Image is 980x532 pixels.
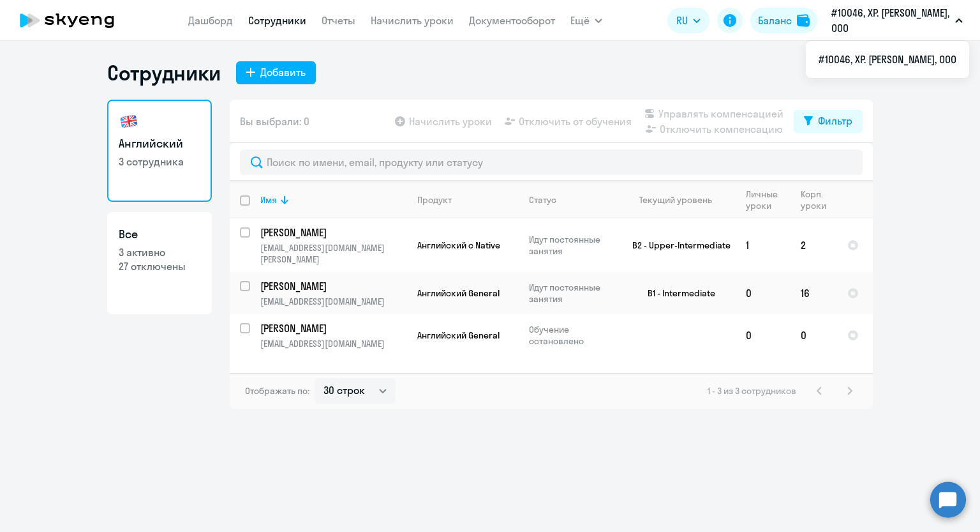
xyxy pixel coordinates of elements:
span: Ещё [570,13,590,28]
span: Английский General [417,287,500,299]
p: 3 активно [119,245,200,259]
span: RU [676,13,688,28]
button: Добавить [236,61,316,84]
img: english [119,111,139,132]
p: 27 отключены [119,259,200,273]
div: Продукт [417,194,452,206]
a: Сотрудники [248,14,306,27]
p: #10046, ХР. [PERSON_NAME], ООО [831,5,950,36]
p: [EMAIL_ADDRESS][DOMAIN_NAME] [260,338,406,349]
button: RU [667,8,709,33]
input: Поиск по имени, email, продукту или статусу [240,149,863,175]
a: Документооборот [469,14,555,27]
div: Текущий уровень [639,194,712,206]
p: [PERSON_NAME] [260,321,405,335]
td: 0 [736,272,791,314]
a: Отчеты [322,14,355,27]
div: Статус [529,194,616,206]
a: Все3 активно27 отключены [107,212,212,314]
td: 1 [736,218,791,272]
a: Английский3 сотрудника [107,100,212,202]
td: 0 [736,314,791,356]
a: [PERSON_NAME] [260,279,406,293]
td: 2 [791,218,837,272]
button: #10046, ХР. [PERSON_NAME], ООО [825,5,969,36]
div: Имя [260,194,406,206]
div: Корп. уроки [801,188,836,211]
div: Личные уроки [746,188,782,211]
p: 3 сотрудника [119,155,200,169]
div: Имя [260,194,277,206]
a: [PERSON_NAME] [260,225,406,239]
td: 0 [791,314,837,356]
div: Статус [529,194,556,206]
div: Фильтр [818,113,852,128]
div: Добавить [260,65,306,80]
ul: Ещё [806,41,969,78]
h3: Все [119,226,200,243]
div: Баланс [758,13,792,28]
button: Ещё [570,8,602,33]
img: balance [797,14,810,27]
span: Английский General [417,330,500,341]
td: 16 [791,272,837,314]
div: Продукт [417,194,518,206]
a: Начислить уроки [371,14,454,27]
span: Английский с Native [417,239,500,251]
button: Балансbalance [750,8,817,33]
p: Идут постоянные занятия [529,282,616,305]
div: Личные уроки [746,188,790,211]
span: Вы выбрали: 0 [240,114,309,129]
p: Обучение остановлено [529,324,616,347]
span: 1 - 3 из 3 сотрудников [708,385,796,397]
p: [EMAIL_ADDRESS][DOMAIN_NAME][PERSON_NAME] [260,242,406,265]
h3: Английский [119,135,200,152]
p: [PERSON_NAME] [260,279,405,293]
td: B1 - Intermediate [617,272,736,314]
td: B2 - Upper-Intermediate [617,218,736,272]
div: Текущий уровень [627,194,735,206]
div: Корп. уроки [801,188,828,211]
h1: Сотрудники [107,60,221,86]
span: Отображать по: [245,385,309,397]
p: Идут постоянные занятия [529,234,616,257]
a: Дашборд [188,14,233,27]
p: [PERSON_NAME] [260,225,405,239]
button: Фильтр [794,110,863,133]
a: [PERSON_NAME] [260,321,406,335]
p: [EMAIL_ADDRESS][DOMAIN_NAME] [260,296,406,307]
